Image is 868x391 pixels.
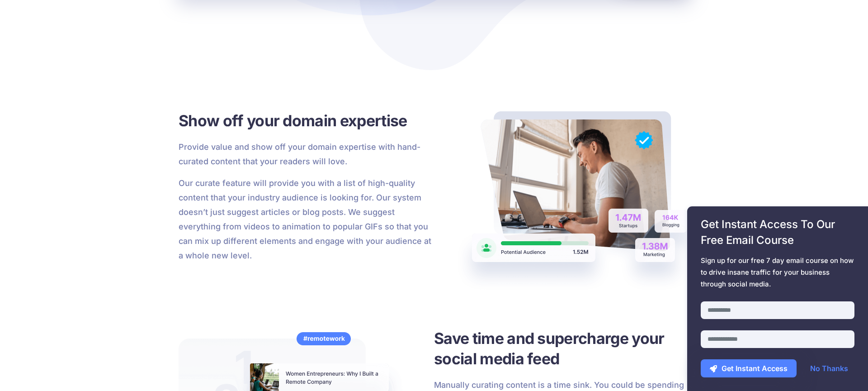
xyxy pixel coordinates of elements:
[434,328,689,369] h3: Save time and supercharge your social media feed
[179,176,434,263] p: Our curate feature will provide you with a list of high-quality content that your industry audien...
[701,216,854,248] span: Get Instant Access To Our Free Email Course
[179,140,434,169] p: Provide value and show off your domain expertise with hand-curated content that your readers will...
[701,255,854,290] span: Sign up for our free 7 day email course on how to drive insane traffic for your business through ...
[701,359,797,377] button: Get Instant Access
[179,110,434,131] h3: Show off your domain expertise
[801,359,857,377] a: No Thanks
[454,111,705,294] img: Real Shares Real People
